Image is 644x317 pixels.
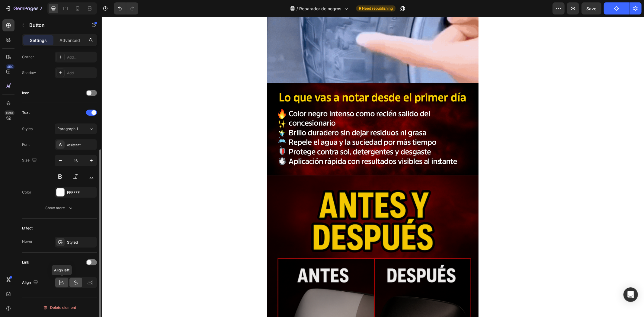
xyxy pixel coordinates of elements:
[297,5,298,12] span: /
[22,279,39,287] div: Align
[22,110,30,115] div: Text
[40,5,42,12] p: 7
[43,304,76,311] div: Delete element
[22,70,36,75] div: Shadow
[22,142,30,147] div: Font
[582,2,601,14] button: Save
[46,205,74,211] div: Show more
[5,110,14,115] div: Beta
[114,2,138,14] div: Undo/Redo
[102,17,644,317] iframe: Design area
[22,239,33,244] div: Hover
[67,55,95,60] div: Add...
[67,70,95,76] div: Add...
[22,90,29,96] div: Icon
[165,66,377,159] img: gempages_579097021835641625-5474c86d-1ad6-4822-ac22-ee8c0d6a601c.png
[67,142,95,148] div: Assistant
[22,303,97,312] button: Delete element
[2,2,45,14] button: 7
[300,5,342,12] span: Reparador de negros
[22,260,29,265] div: Link
[55,123,97,134] button: Paragraph 1
[29,21,81,29] p: Button
[22,226,33,231] div: Effect
[22,190,31,195] div: Color
[22,54,34,60] div: Corner
[587,6,597,11] span: Save
[623,287,638,302] div: Open Intercom Messenger
[22,203,97,213] button: Show more
[57,126,78,132] span: Paragraph 1
[22,156,38,165] div: Size
[22,126,33,132] div: Styles
[67,190,95,195] div: FFFFFF
[362,6,393,11] span: Need republishing
[67,240,95,245] div: Styled
[30,37,47,43] p: Settings
[6,64,14,69] div: 450
[59,37,80,43] p: Advanced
